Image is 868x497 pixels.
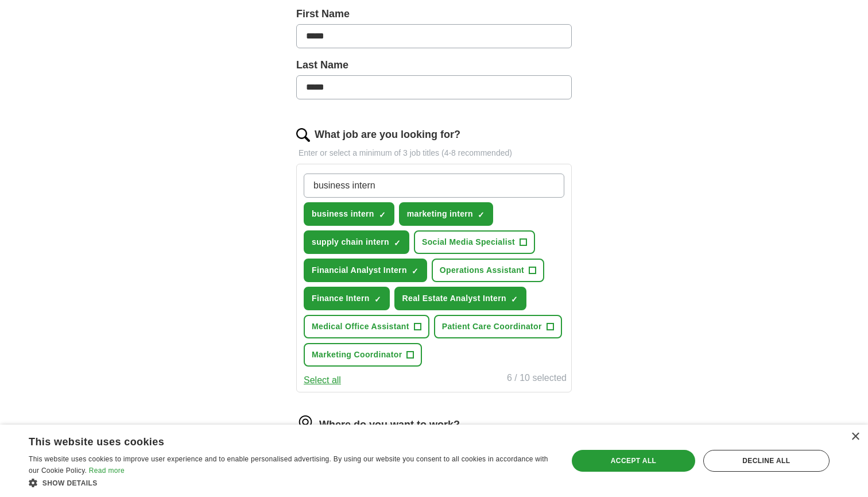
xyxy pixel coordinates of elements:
[407,208,473,220] span: marketing intern
[440,264,524,276] span: Operations Assistant
[304,174,564,198] input: Type a job title and press enter
[296,147,572,159] p: Enter or select a minimum of 3 job titles (4-8 recommended)
[703,450,830,472] div: Decline all
[394,287,526,310] button: Real Estate Analyst Intern✓
[572,450,695,472] div: Accept all
[315,127,460,142] label: What job are you looking for?
[478,210,485,219] span: ✓
[29,431,523,449] div: This website uses cookies
[442,321,542,333] span: Patient Care Coordinator
[851,433,859,441] div: Close
[29,477,552,488] div: Show details
[304,373,341,387] button: Select all
[312,349,402,361] span: Marketing Coordinator
[89,467,125,475] a: Read more, opens a new window
[374,295,381,304] span: ✓
[312,292,370,305] span: Finance Intern
[304,287,390,310] button: Finance Intern✓
[432,259,544,282] button: Operations Assistant
[296,57,572,73] label: Last Name
[414,230,535,254] button: Social Media Specialist
[304,259,427,282] button: Financial Analyst Intern✓
[394,238,401,248] span: ✓
[312,236,389,248] span: supply chain intern
[319,417,460,433] label: Where do you want to work?
[379,210,386,219] span: ✓
[304,343,422,367] button: Marketing Coordinator
[312,208,374,220] span: business intern
[312,264,407,276] span: Financial Analyst Intern
[434,315,562,338] button: Patient Care Coordinator
[422,236,515,248] span: Social Media Specialist
[296,415,315,434] img: location.png
[507,371,567,387] div: 6 / 10 selected
[399,202,493,226] button: marketing intern✓
[312,321,409,333] span: Medical Office Assistant
[304,230,409,254] button: supply chain intern✓
[402,292,506,305] span: Real Estate Analyst Intern
[296,6,572,22] label: First Name
[29,455,548,475] span: This website uses cookies to improve user experience and to enable personalised advertising. By u...
[511,295,518,304] span: ✓
[304,202,394,226] button: business intern✓
[296,128,310,142] img: search.png
[42,479,98,487] span: Show details
[304,315,429,338] button: Medical Office Assistant
[412,267,418,276] span: ✓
